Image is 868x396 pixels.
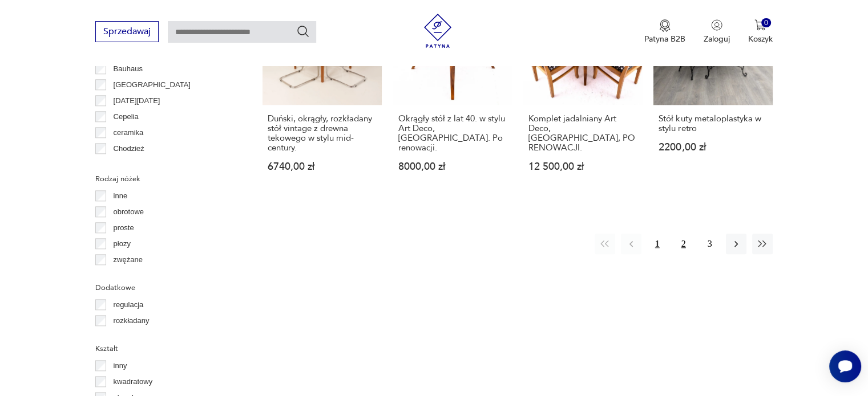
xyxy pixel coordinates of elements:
[711,19,722,31] img: Ikonka użytkownika
[114,111,139,123] p: Cepelia
[647,234,668,254] button: 1
[700,234,720,254] button: 3
[268,162,376,172] p: 6740,00 zł
[95,281,235,294] p: Dodatkowe
[761,18,771,28] div: 0
[704,19,730,44] button: Zaloguj
[296,25,310,38] button: Szukaj
[114,375,153,388] p: kwadratowy
[114,158,142,171] p: Ćmielów
[114,254,143,266] p: zwężane
[673,234,694,254] button: 2
[528,162,637,172] p: 12 500,00 zł
[659,142,767,152] p: 2200,00 zł
[644,34,685,44] p: Patyna B2B
[398,162,507,172] p: 8000,00 zł
[95,342,235,355] p: Kształt
[528,114,637,153] h3: Komplet jadalniany Art Deco, [GEOGRAPHIC_DATA], PO RENOWACJI.
[421,14,455,48] img: Patyna - sklep z meblami i dekoracjami vintage
[95,21,159,42] button: Sprzedawaj
[644,19,685,44] button: Patyna B2B
[114,299,144,311] p: regulacja
[268,114,376,153] h3: Duński, okrągły, rozkładany stół vintage z drewna tekowego w stylu mid-century.
[114,190,128,202] p: inne
[114,360,127,372] p: inny
[659,19,671,32] img: Ikona medalu
[398,114,507,153] h3: Okrągły stół z lat 40. w stylu Art Deco, [GEOGRAPHIC_DATA]. Po renowacji.
[829,350,861,382] iframe: Smartsupp widget button
[95,173,235,185] p: Rodzaj nóżek
[114,126,144,139] p: ceramika
[659,114,767,133] h3: Stół kuty metaloplastyka w stylu retro
[748,19,773,44] button: 0Koszyk
[114,79,191,91] p: [GEOGRAPHIC_DATA]
[704,34,730,44] p: Zaloguj
[114,95,160,107] p: [DATE][DATE]
[754,19,766,31] img: Ikona koszyka
[114,142,144,155] p: Chodzież
[114,63,143,75] p: Bauhaus
[748,34,773,44] p: Koszyk
[95,28,159,36] a: Sprzedawaj
[114,238,131,250] p: płozy
[114,206,144,218] p: obrotowe
[114,315,150,327] p: rozkładany
[114,222,134,234] p: proste
[644,19,685,44] a: Ikona medaluPatyna B2B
